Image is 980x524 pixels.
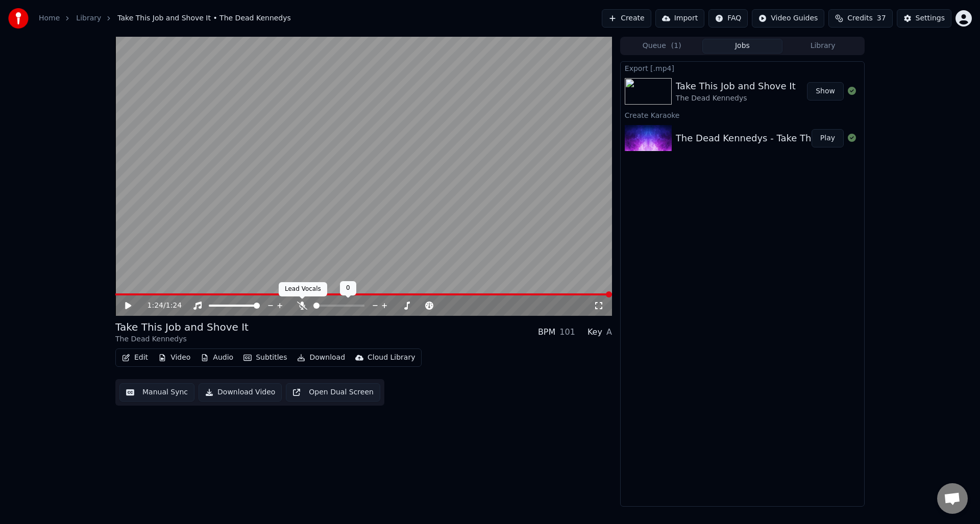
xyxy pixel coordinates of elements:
[166,301,182,311] span: 1:24
[8,8,29,29] img: youka
[847,13,872,23] span: Credits
[828,9,892,28] button: Credits37
[148,301,163,311] span: 1:24
[148,301,172,311] div: /
[752,9,824,28] button: Video Guides
[340,281,356,295] div: 0
[76,13,101,23] a: Library
[286,383,380,402] button: Open Dual Screen
[708,9,748,28] button: FAQ
[916,13,945,23] div: Settings
[279,282,327,296] div: Lead Vocals
[807,82,844,101] button: Show
[676,131,896,145] div: The Dead Kennedys - Take This Job and Shove It
[655,9,704,28] button: Import
[782,39,863,54] button: Library
[538,326,555,338] div: BPM
[154,351,194,365] button: Video
[812,129,844,147] button: Play
[676,93,796,104] div: The Dead Kennedys
[559,326,575,338] div: 101
[676,79,796,93] div: Take This Job and Shove It
[197,351,237,365] button: Audio
[621,109,864,121] div: Create Karaoke
[606,326,612,338] div: A
[199,383,282,402] button: Download Video
[117,13,291,23] span: Take This Job and Shove It • The Dead Kennedys
[119,383,194,402] button: Manual Sync
[897,9,951,28] button: Settings
[115,320,249,334] div: Take This Job and Shove It
[39,13,291,23] nav: breadcrumb
[39,13,60,23] a: Home
[602,9,651,28] button: Create
[702,39,783,54] button: Jobs
[239,351,291,365] button: Subtitles
[587,326,602,338] div: Key
[293,351,349,365] button: Download
[367,353,415,363] div: Cloud Library
[621,62,864,74] div: Export [.mp4]
[937,483,968,514] a: Open chat
[622,39,702,54] button: Queue
[671,41,681,51] span: ( 1 )
[877,13,886,23] span: 37
[115,334,249,344] div: The Dead Kennedys
[118,351,152,365] button: Edit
